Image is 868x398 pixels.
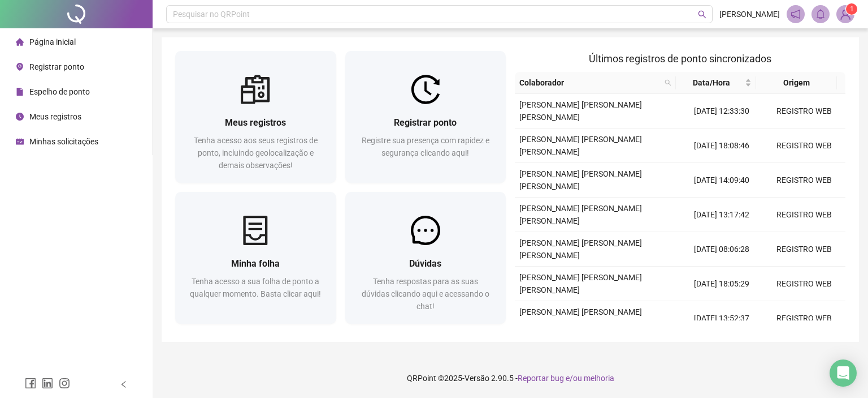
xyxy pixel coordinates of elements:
span: left [120,380,128,388]
span: home [16,38,24,46]
sup: Atualize o seu contato no menu Meus Dados [846,3,857,15]
span: [PERSON_NAME] [PERSON_NAME] [PERSON_NAME] [519,307,642,329]
td: REGISTRO WEB [763,163,845,198]
span: notification [791,9,801,19]
span: Meus registros [225,117,286,128]
span: Registre sua presença com rapidez e segurança clicando aqui! [362,136,489,157]
span: search [665,79,671,86]
span: clock-circle [16,113,24,121]
span: Colaborador [519,76,660,89]
span: Tenha respostas para as suas dúvidas clicando aqui e acessando o chat! [362,277,489,311]
th: Origem [756,72,836,94]
span: Meus registros [29,112,81,121]
span: bell [815,9,826,19]
td: [DATE] 13:17:42 [680,198,763,232]
span: Tenha acesso a sua folha de ponto a qualquer momento. Basta clicar aqui! [190,277,321,298]
div: Open Intercom Messenger [830,360,857,387]
span: [PERSON_NAME] [PERSON_NAME] [PERSON_NAME] [519,100,642,122]
td: REGISTRO WEB [763,301,845,336]
a: DúvidasTenha respostas para as suas dúvidas clicando aqui e acessando o chat! [345,192,506,324]
span: instagram [59,378,70,389]
span: Espelho de ponto [29,87,90,96]
td: [DATE] 13:52:37 [680,301,763,336]
a: Registrar pontoRegistre sua presença com rapidez e segurança clicando aqui! [345,51,506,183]
span: Data/Hora [680,76,743,89]
span: Minha folha [231,258,280,269]
span: Minhas solicitações [29,137,98,146]
a: Meus registrosTenha acesso aos seus registros de ponto, incluindo geolocalização e demais observa... [175,51,336,183]
span: search [698,10,706,19]
span: [PERSON_NAME] [PERSON_NAME] [PERSON_NAME] [519,135,642,156]
span: facebook [25,378,36,389]
td: REGISTRO WEB [763,198,845,232]
td: [DATE] 12:33:30 [680,94,763,129]
td: [DATE] 18:08:46 [680,129,763,163]
td: REGISTRO WEB [763,232,845,267]
footer: QRPoint © 2025 - 2.90.5 - [153,358,868,398]
span: Últimos registros de ponto sincronizados [589,53,771,65]
span: 1 [850,5,854,13]
span: [PERSON_NAME] [PERSON_NAME] [PERSON_NAME] [519,238,642,260]
span: Registrar ponto [29,62,84,71]
span: Tenha acesso aos seus registros de ponto, incluindo geolocalização e demais observações! [194,136,318,170]
td: [DATE] 08:06:28 [680,232,763,267]
span: file [16,88,24,96]
td: REGISTRO WEB [763,267,845,301]
th: Data/Hora [676,72,756,94]
span: [PERSON_NAME] [PERSON_NAME] [PERSON_NAME] [519,169,642,191]
span: Versão [465,374,489,383]
td: REGISTRO WEB [763,129,845,163]
span: Registrar ponto [394,117,457,128]
span: [PERSON_NAME] [PERSON_NAME] [PERSON_NAME] [519,204,642,225]
span: [PERSON_NAME] [719,8,780,20]
a: Minha folhaTenha acesso a sua folha de ponto a qualquer momento. Basta clicar aqui! [175,192,336,324]
td: [DATE] 18:05:29 [680,267,763,301]
img: 93070 [837,6,854,23]
span: Dúvidas [409,258,441,269]
span: schedule [16,138,24,145]
span: environment [16,63,24,71]
td: REGISTRO WEB [763,94,845,129]
span: linkedin [42,378,53,389]
span: Página inicial [29,37,76,46]
span: search [662,74,674,91]
td: [DATE] 14:09:40 [680,163,763,198]
span: [PERSON_NAME] [PERSON_NAME] [PERSON_NAME] [519,273,642,294]
span: Reportar bug e/ou melhoria [518,374,614,383]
